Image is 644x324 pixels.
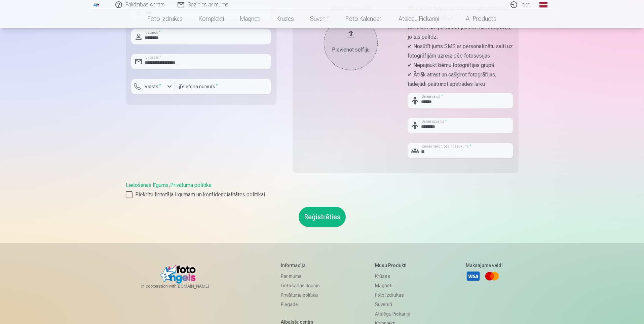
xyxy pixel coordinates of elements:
label: Valsts [142,83,164,90]
a: Foto kalendāri [338,9,390,28]
a: Suvenīri [302,9,338,28]
a: Privātuma politika [170,182,212,188]
div: , [126,181,519,199]
span: In cooperation with [141,284,225,289]
button: Valsts* [131,79,175,94]
p: ✔ Nepajaukt bērnu fotogrāfijas grupā [408,61,513,70]
a: Magnēti [232,9,268,28]
img: /fa1 [93,3,100,7]
a: Mastercard [485,269,499,284]
button: Pievienot selfiju [324,16,378,70]
a: Magnēti [375,281,410,290]
label: Piekrītu lietotāja līgumam un konfidencialitātes politikai [126,191,519,199]
a: Atslēgu piekariņi [375,309,410,319]
h5: Maksājuma veidi [466,262,503,269]
a: Visa [466,269,481,284]
a: [DOMAIN_NAME] [177,284,225,289]
h5: Mūsu produkti [375,262,410,269]
a: Krūzes [375,271,410,281]
h5: Informācija [281,262,320,269]
div: Pievienot selfiju [331,46,371,54]
p: ✔ Ātrāk atrast un sašķirot fotogrāfijas, tādējādi paātrinot apstrādes laiku [408,70,513,89]
a: Foto izdrukas [375,290,410,300]
p: Mēs lūdzam pievienot jūsu bērna fotogrāfiju, jo tas palīdz: [408,23,513,42]
a: Lietošanas līgums [126,182,168,188]
a: Krūzes [268,9,302,28]
a: Lietošanas līgums [281,281,320,290]
a: Privātuma politika [281,290,320,300]
a: Par mums [281,271,320,281]
button: Reģistrēties [299,207,346,227]
a: Piegāde [281,300,320,309]
a: Komplekti [191,9,232,28]
p: ✔ Nosūtīt jums SMS ar personalizētu saiti uz fotogrāfijām uzreiz pēc fotosesijas [408,42,513,61]
a: Suvenīri [375,300,410,309]
a: All products [447,9,504,28]
a: Foto izdrukas [140,9,191,28]
a: Atslēgu piekariņi [390,9,447,28]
